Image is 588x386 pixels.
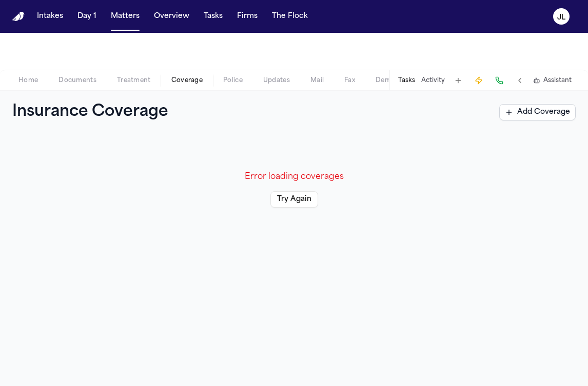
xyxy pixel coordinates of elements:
[268,7,312,26] button: The Flock
[310,76,324,85] span: Mail
[73,7,101,26] button: Day 1
[543,76,572,85] span: Assistant
[223,76,243,85] span: Police
[12,171,576,183] p: Error loading coverages
[398,76,415,85] button: Tasks
[263,76,290,85] span: Updates
[233,7,262,26] button: Firms
[376,76,403,85] span: Demand
[492,73,506,88] button: Make a Call
[200,7,227,26] button: Tasks
[150,7,193,26] button: Overview
[171,76,203,85] span: Coverage
[533,76,572,85] button: Assistant
[12,12,25,22] img: Finch Logo
[557,14,565,21] text: JL
[117,76,151,85] span: Treatment
[18,76,38,85] span: Home
[12,103,191,121] h1: Insurance Coverage
[58,76,96,85] span: Documents
[270,191,318,208] button: Try Again
[33,7,67,26] button: Intakes
[107,7,144,26] button: Matters
[344,76,355,85] span: Fax
[421,76,445,85] button: Activity
[472,73,486,88] button: Create Immediate Task
[451,73,465,88] button: Add Task
[12,12,25,22] a: Home
[499,104,576,120] button: Add Coverage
